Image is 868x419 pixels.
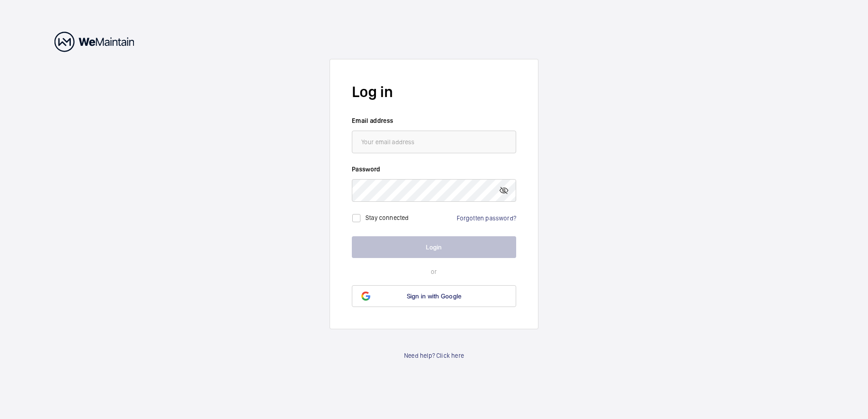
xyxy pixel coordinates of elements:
[352,236,516,258] button: Login
[407,292,462,300] span: Sign in with Google
[352,116,516,125] label: Email address
[352,267,516,276] p: or
[352,81,516,102] h2: Log in
[404,351,464,360] a: Need help? Click here
[352,131,516,153] input: Your email address
[365,214,409,221] label: Stay connected
[352,165,516,174] label: Password
[457,214,516,222] a: Forgotten password?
